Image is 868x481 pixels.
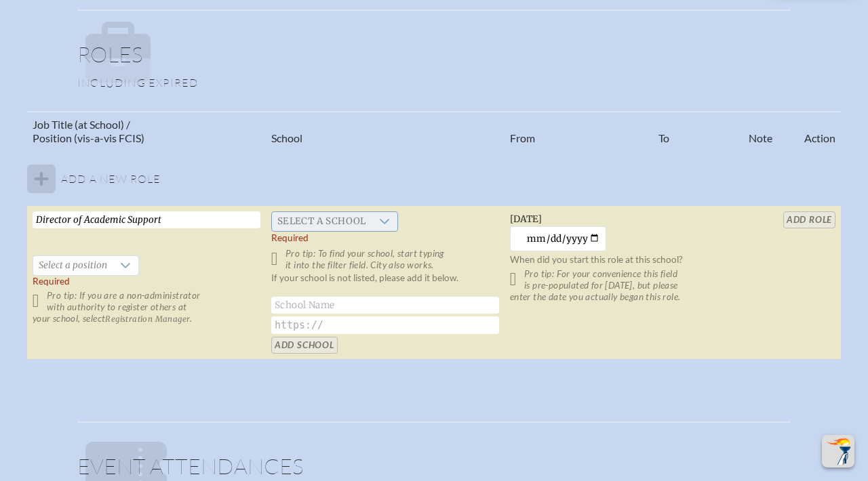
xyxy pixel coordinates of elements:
th: Note [743,112,778,151]
label: Required [271,232,309,244]
p: Pro tip: If you are a non-administrator with authority to register others at your school, select . [33,290,260,325]
label: If your school is not listed, please add it below. [271,272,458,295]
input: Job Title, eg, Science Teacher, 5th Grade [33,211,260,228]
span: Select a school [272,212,372,231]
button: Scroll Top [822,435,854,467]
input: School Name [271,297,499,314]
span: Select a position [33,256,113,275]
th: Job Title (at School) / Position (vis-a-vis FCIS) [27,112,266,151]
span: [DATE] [510,213,542,225]
img: To the top [825,438,852,465]
p: When did you start this role at this school? [510,254,738,266]
th: Action [778,112,841,151]
th: From [505,112,653,151]
th: School [266,112,505,151]
input: https:// [271,316,499,334]
th: To [653,112,743,151]
p: Including expired [77,76,791,89]
h1: Roles [77,43,791,76]
span: Registration Manager [105,314,190,324]
p: Pro tip: For your convenience this field is pre-populated for [DATE], but please enter the date y... [510,268,738,303]
p: Pro tip: To find your school, start typing it into the filter field. City also works. [271,248,499,271]
span: Required [33,276,70,287]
